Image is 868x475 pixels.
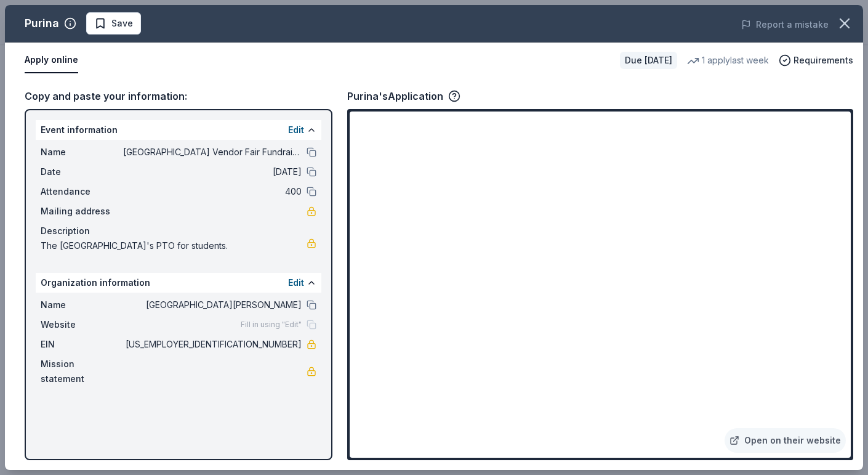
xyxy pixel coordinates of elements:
div: Purina [25,14,59,33]
span: Fill in using "Edit" [241,320,302,330]
span: Website [41,317,123,332]
span: Mailing address [41,204,123,219]
span: Save [111,16,133,31]
div: Copy and paste your information: [25,88,332,104]
span: EIN [41,337,123,352]
div: Purina's Application [347,88,460,104]
button: Edit [288,123,304,137]
span: Attendance [41,184,123,199]
button: Edit [288,275,304,290]
span: Requirements [794,53,853,68]
span: Mission statement [41,357,123,386]
span: Name [41,145,123,160]
div: Description [41,224,316,238]
div: Due [DATE] [620,52,677,69]
span: [US_EMPLOYER_IDENTIFICATION_NUMBER] [123,337,302,352]
span: 400 [123,184,302,199]
span: Name [41,298,123,312]
span: [GEOGRAPHIC_DATA] Vendor Fair Fundraiser [123,145,302,160]
button: Report a mistake [741,17,829,32]
button: Requirements [779,53,853,68]
a: Open on their website [725,428,846,453]
span: Date [41,164,123,179]
button: Apply online [25,47,78,73]
div: Event information [36,120,321,140]
span: [DATE] [123,164,302,179]
button: Save [86,12,141,35]
div: 1 apply last week [687,53,769,68]
div: Organization information [36,273,321,293]
span: [GEOGRAPHIC_DATA][PERSON_NAME] [123,298,302,312]
span: The [GEOGRAPHIC_DATA]'s PTO for students. [41,238,307,253]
